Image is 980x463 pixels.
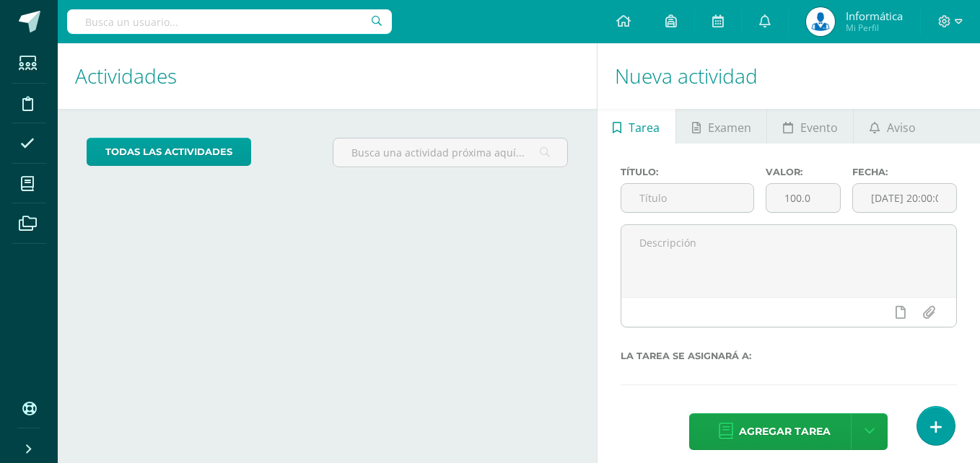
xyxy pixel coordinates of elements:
[67,9,392,34] input: Busca un usuario...
[615,43,963,109] h1: Nueva actividad
[676,109,766,144] a: Examen
[739,414,831,449] span: Agregar tarea
[767,109,853,144] a: Evento
[852,167,957,177] label: Fecha:
[846,9,903,23] span: Informática
[629,110,660,145] span: Tarea
[75,43,579,109] h1: Actividades
[887,110,916,145] span: Aviso
[806,7,835,36] img: da59f6ea21f93948affb263ca1346426.png
[846,22,903,34] span: Mi Perfil
[598,109,675,144] a: Tarea
[621,167,754,177] label: Título:
[87,138,251,166] a: todas las Actividades
[333,138,566,167] input: Busca una actividad próxima aquí...
[766,184,841,212] input: Puntos máximos
[621,350,957,361] label: La tarea se asignará a:
[621,184,753,212] input: Título
[766,167,841,177] label: Valor:
[708,110,751,145] span: Examen
[854,109,931,144] a: Aviso
[800,110,838,145] span: Evento
[853,184,956,212] input: Fecha de entrega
